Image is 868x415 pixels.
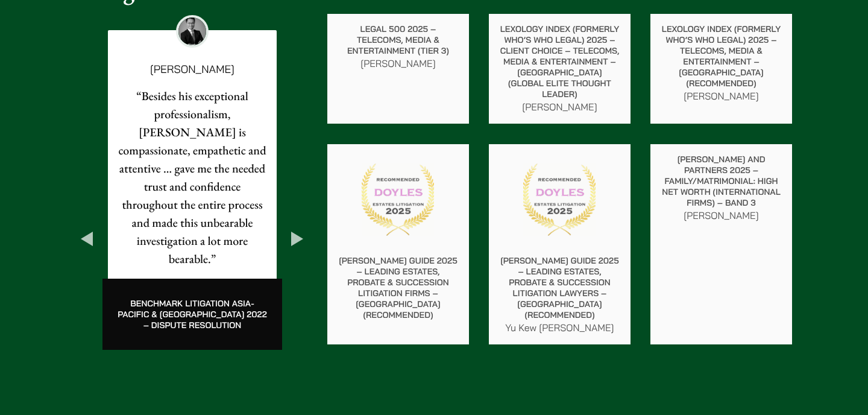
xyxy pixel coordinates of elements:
[337,24,459,56] p: Legal 500 2025 – Telecoms, Media & Entertainment (Tier 3)
[127,64,257,75] p: [PERSON_NAME]
[498,320,620,335] p: Yu Kew [PERSON_NAME]
[118,87,267,268] p: “Besides his exceptional professionalism, [PERSON_NAME] is compassionate, empathetic and attentiv...
[337,56,459,71] p: [PERSON_NAME]
[660,208,782,223] p: [PERSON_NAME]
[108,279,277,350] div: Benchmark Litigation Asia-Pacific & [GEOGRAPHIC_DATA] 2022 – Dispute Resolution
[286,228,308,250] button: Next
[498,24,620,100] p: Lexology Index (formerly Who’s Who Legal) 2025 – Client Choice – Telecoms, Media & Entertainment ...
[660,24,782,89] p: Lexology Index (formerly Who’s Who Legal) 2025 – Telecoms, Media & Entertainment – [GEOGRAPHIC_DA...
[498,100,620,114] p: [PERSON_NAME]
[337,255,459,320] p: [PERSON_NAME] Guide 2025 – Leading Estates, Probate & Succession Litigation Firms – [GEOGRAPHIC_D...
[498,255,620,320] p: [PERSON_NAME] Guide 2025 – Leading Estates, Probate & Succession Litigation Lawyers – [GEOGRAPHIC...
[660,89,782,103] p: [PERSON_NAME]
[76,228,98,250] button: Previous
[660,154,782,208] p: [PERSON_NAME] and Partners 2025 – Family/Matrimonial: High Net Worth (International Firms) – Band 3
